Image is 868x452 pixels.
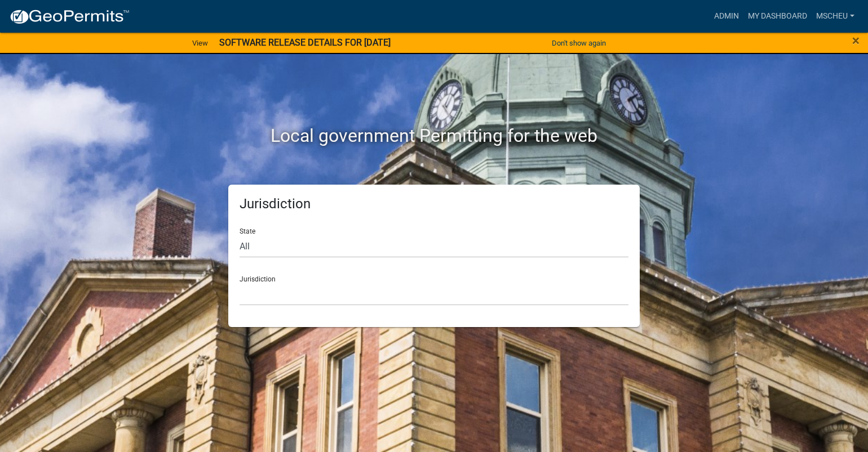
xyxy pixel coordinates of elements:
[240,196,628,212] h5: Jurisdiction
[852,33,860,48] span: ×
[219,37,391,48] strong: SOFTWARE RELEASE DETAILS FOR [DATE]
[188,34,212,52] a: View
[743,6,812,27] a: My Dashboard
[710,6,743,27] a: Admin
[547,34,610,52] button: Don't show again
[812,6,859,27] a: mscheu
[852,34,860,47] button: Close
[121,125,747,146] h2: Local government Permitting for the web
